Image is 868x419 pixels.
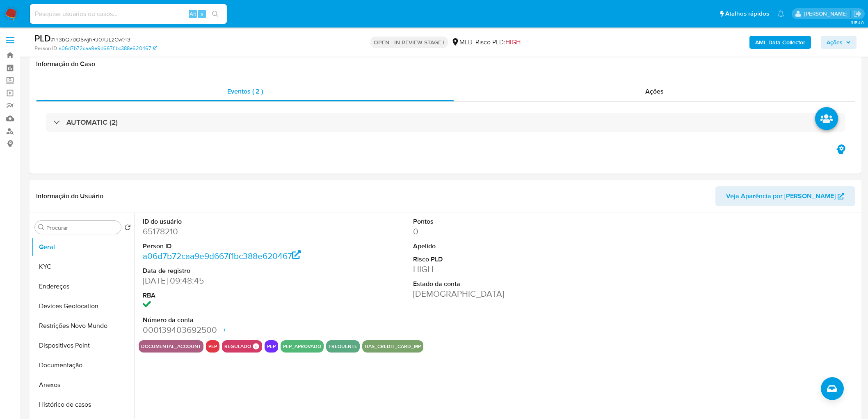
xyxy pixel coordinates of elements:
[124,224,131,233] button: Retornar ao pedido padrão
[143,242,315,251] dt: Person ID
[36,192,103,200] h1: Informação do Usuário
[143,266,315,275] dt: Data de registro
[413,263,585,275] dd: HIGH
[66,118,118,127] h3: AUTOMATIC (2)
[190,10,196,18] span: Alt
[413,242,585,251] dt: Apelido
[451,38,472,47] div: MLB
[143,324,315,336] dd: 000139403692500
[143,316,315,325] dt: Número da conta
[227,87,263,96] span: Eventos ( 2 )
[141,345,201,348] button: documental_account
[38,224,45,231] button: Procurar
[32,375,134,395] button: Anexos
[32,395,134,414] button: Histórico de casos
[505,37,521,47] span: HIGH
[32,355,134,375] button: Documentação
[725,9,769,18] span: Atalhos rápidos
[413,279,585,288] dt: Estado da conta
[32,316,134,336] button: Restrições Novo Mundo
[34,45,57,52] b: Person ID
[715,186,855,206] button: Veja Aparência por [PERSON_NAME]
[475,38,521,47] span: Risco PLD:
[267,345,276,348] button: pep
[208,345,217,348] button: pep
[804,10,850,18] p: leticia.siqueira@mercadolivre.com
[755,36,805,49] b: AML Data Collector
[283,345,321,348] button: pep_aprovado
[32,296,134,316] button: Devices Geolocation
[143,226,315,237] dd: 65178210
[726,186,836,206] span: Veja Aparência por [PERSON_NAME]
[46,224,118,231] input: Procurar
[749,36,811,49] button: AML Data Collector
[413,217,585,226] dt: Pontos
[370,37,448,48] p: OPEN - IN REVIEW STAGE I
[30,9,227,19] input: Pesquise usuários ou casos...
[224,345,251,348] button: regulado
[34,32,51,45] b: PLD
[413,288,585,300] dd: [DEMOGRAPHIC_DATA]
[821,36,857,49] button: Ações
[46,113,845,132] div: AUTOMATIC (2)
[59,45,157,52] a: a06d7b72caa9e9d667f1bc388e620467
[51,35,130,44] span: # In3bQ7dOSwjhRJ0XJLzCwt43
[143,217,315,226] dt: ID do usuário
[853,9,862,18] a: Sair
[143,250,301,262] a: a06d7b72caa9e9d667f1bc388e620467
[777,10,784,17] a: Notificações
[329,345,357,348] button: frequente
[32,237,134,257] button: Geral
[32,257,134,277] button: KYC
[645,87,664,96] span: Ações
[32,277,134,296] button: Endereços
[36,60,855,68] h1: Informação do Caso
[827,36,843,49] span: Ações
[207,8,224,20] button: search-icon
[143,275,315,286] dd: [DATE] 09:48:45
[413,226,585,237] dd: 0
[413,255,585,264] dt: Risco PLD
[143,291,315,300] dt: RBA
[365,345,421,348] button: has_credit_card_mp
[201,10,203,18] span: s
[32,336,134,355] button: Dispositivos Point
